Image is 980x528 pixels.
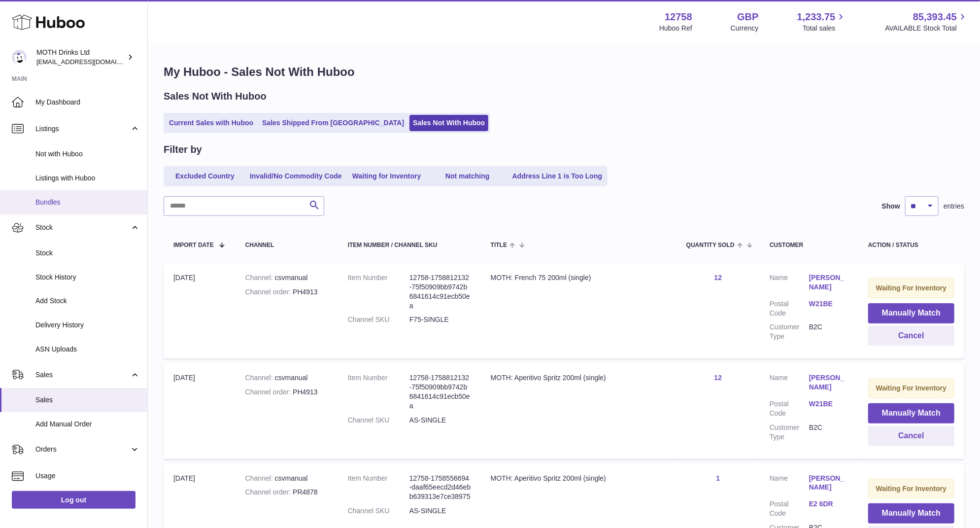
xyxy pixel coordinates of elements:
span: Listings [35,124,130,134]
span: Not with Huboo [35,149,140,159]
dt: Customer Type [770,423,809,442]
div: Huboo Ref [659,24,692,33]
dt: Postal Code [770,399,809,418]
dt: Channel SKU [348,315,409,324]
strong: Channel order [245,288,293,296]
div: Action / Status [868,242,954,248]
span: entries [944,202,964,211]
span: 85,393.45 [913,10,957,24]
a: Log out [12,491,135,509]
a: [PERSON_NAME] [809,474,848,493]
dt: Name [770,273,809,294]
span: Import date [173,242,214,248]
span: Sales [35,395,140,405]
div: MOTH: French 75 200ml (single) [491,273,667,282]
a: Address Line 1 is Too Long [509,168,606,184]
a: [PERSON_NAME] [809,273,848,292]
span: Listings with Huboo [35,174,140,183]
div: Channel [245,242,328,248]
a: Excluded Country [166,168,244,184]
span: Add Manual Order [35,420,140,429]
strong: Waiting For Inventory [876,284,946,292]
dd: 12758-1758812132-75f50909bb9742b6841614c91ecb50ea [409,273,471,311]
dd: B2C [809,423,848,442]
strong: Channel [245,474,275,482]
td: [DATE] [164,263,236,358]
span: Quantity Sold [686,242,735,248]
a: 12 [714,274,722,282]
div: Currency [731,24,759,33]
span: Sales [35,370,130,380]
div: csvmanual [245,273,328,282]
a: Sales Not With Huboo [409,115,488,131]
span: Stock [35,223,130,232]
a: 12 [714,374,722,382]
span: Delivery History [35,320,140,330]
button: Cancel [868,326,954,346]
span: ASN Uploads [35,345,140,354]
a: E2 6DR [809,499,848,509]
h2: Filter by [164,143,202,156]
dt: Name [770,373,809,394]
span: AVAILABLE Stock Total [885,24,968,33]
strong: Waiting For Inventory [876,384,946,392]
button: Cancel [868,426,954,446]
button: Manually Match [868,403,954,423]
dt: Customer Type [770,322,809,341]
span: Stock History [35,273,140,282]
dd: AS-SINGLE [409,506,471,516]
div: csvmanual [245,373,328,383]
dt: Item Number [348,474,409,502]
div: PH4913 [245,287,328,297]
div: Item Number / Channel SKU [348,242,471,248]
span: Total sales [803,24,846,33]
a: W21BE [809,399,848,409]
div: PH4913 [245,387,328,397]
div: MOTH: Aperitivo Spritz 200ml (single) [491,474,667,483]
img: orders@mothdrinks.com [12,50,27,65]
a: Current Sales with Huboo [166,115,257,131]
a: 1,233.75 Total sales [797,10,847,33]
a: 1 [716,474,720,482]
a: 85,393.45 AVAILABLE Stock Total [885,10,968,33]
span: Bundles [35,198,140,207]
span: Title [491,242,507,248]
span: Stock [35,248,140,258]
dt: Postal Code [770,299,809,318]
strong: Channel order [245,488,293,496]
strong: GBP [737,10,758,24]
dd: B2C [809,322,848,341]
span: Orders [35,445,130,454]
a: Not matching [428,168,507,184]
div: Customer [770,242,848,248]
dt: Name [770,474,809,495]
span: [EMAIL_ADDRESS][DOMAIN_NAME] [36,58,145,66]
a: Waiting for Inventory [347,168,426,184]
label: Show [882,202,900,211]
strong: Channel [245,374,275,382]
strong: Waiting For Inventory [876,485,946,493]
span: Usage [35,471,140,481]
dt: Postal Code [770,499,809,518]
a: W21BE [809,299,848,309]
button: Manually Match [868,303,954,323]
div: csvmanual [245,474,328,483]
span: My Dashboard [35,98,140,107]
dd: F75-SINGLE [409,315,471,324]
div: MOTH Drinks Ltd [36,48,125,67]
strong: 12758 [665,10,692,24]
a: Sales Shipped From [GEOGRAPHIC_DATA] [259,115,407,131]
div: PR4878 [245,488,328,497]
dt: Item Number [348,373,409,411]
dd: 12758-1758556694-daaf65eecd2d46ebb639313e7ce38975 [409,474,471,502]
strong: Channel order [245,388,293,396]
dt: Channel SKU [348,506,409,516]
dt: Item Number [348,273,409,311]
strong: Channel [245,274,275,282]
div: MOTH: Aperitivo Spritz 200ml (single) [491,373,667,383]
h1: My Huboo - Sales Not With Huboo [164,64,964,80]
button: Manually Match [868,503,954,524]
dd: AS-SINGLE [409,416,471,425]
span: 1,233.75 [797,10,836,24]
td: [DATE] [164,363,236,458]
